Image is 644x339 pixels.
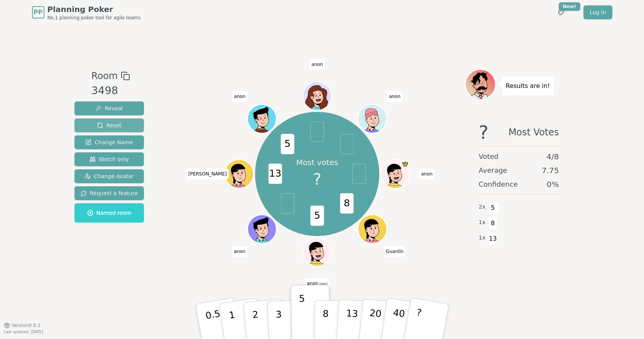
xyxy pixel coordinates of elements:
span: Click to change your name [232,246,247,257]
span: Click to change your name [384,246,406,257]
button: Version0.9.2 [4,322,41,329]
span: Request a feature [81,189,138,197]
span: Confidence [479,179,518,190]
span: Click to change your name [232,91,247,102]
span: Most Votes [509,123,559,142]
span: 0 % [547,179,559,190]
button: Request a feature [74,186,144,200]
span: (you) [318,282,328,286]
span: Change Name [85,138,133,146]
span: PP [34,8,42,17]
span: 4 / 8 [546,151,559,162]
span: Room [91,69,118,83]
p: 5 [299,293,305,335]
button: Change Name [74,135,144,149]
span: 5 [488,201,497,214]
span: Change Avatar [85,172,134,180]
span: 13 [488,232,497,245]
button: Change Avatar [74,169,144,183]
span: 5 [310,206,324,226]
div: New! [559,2,581,11]
span: ? [313,168,321,191]
span: Click to change your name [186,169,229,179]
span: Reveal [95,105,123,112]
span: Watch only [90,155,129,163]
p: Most votes [296,157,338,168]
span: 1 x [479,218,486,227]
span: Click to change your name [305,278,329,289]
span: Named room [87,209,132,217]
button: Watch only [74,152,144,166]
button: Click to change your avatar [304,238,331,265]
span: Voted [479,151,499,162]
span: Click to change your name [309,59,325,70]
span: ? [479,123,488,142]
span: 8 [488,217,497,230]
div: 3498 [91,83,130,99]
span: Planning Poker [47,4,141,15]
span: Version 0.9.2 [12,322,41,329]
span: 13 [269,164,282,184]
a: PPPlanning PokerNo.1 planning poker tool for agile teams [32,4,141,21]
p: Results are in! [506,81,550,91]
span: 5 [281,134,294,155]
span: Reset [97,121,121,129]
span: 2 x [479,203,486,211]
button: New! [554,5,568,19]
a: Log in [583,5,612,19]
span: 8 [340,193,353,214]
span: No.1 planning poker tool for agile teams [47,15,141,21]
span: 1 x [479,234,486,242]
span: anon is the host [402,160,409,168]
span: Last updated: [DATE] [4,330,43,334]
span: 7.75 [542,165,559,176]
button: Named room [74,203,144,223]
span: Click to change your name [387,91,402,102]
span: Average [479,165,507,176]
button: Reveal [74,101,144,115]
button: Reset [74,118,144,132]
span: Click to change your name [419,169,434,179]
